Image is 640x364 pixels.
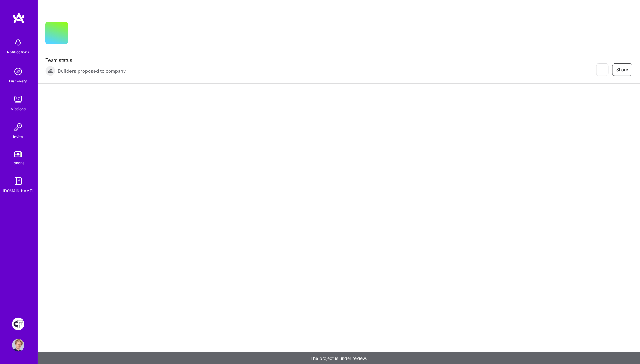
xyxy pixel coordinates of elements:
[45,57,126,63] span: Team status
[12,175,24,187] img: guide book
[13,12,25,24] img: logo
[11,106,26,112] div: Missions
[600,67,605,72] i: icon EyeClosed
[58,68,126,74] span: Builders proposed to company
[12,339,24,352] img: User Avatar
[13,133,23,140] div: Invite
[12,65,24,78] img: discovery
[10,339,26,352] a: User Avatar
[10,318,26,330] a: Creative Fabrica Project Team
[12,93,24,106] img: teamwork
[617,67,628,73] span: Share
[12,121,24,133] img: Invite
[12,160,25,166] div: Tokens
[7,49,29,55] div: Notifications
[12,36,24,49] img: bell
[14,151,22,157] img: tokens
[3,187,33,194] div: [DOMAIN_NAME]
[9,78,27,84] div: Discovery
[75,32,80,37] i: icon CompanyGray
[12,318,24,330] img: Creative Fabrica Project Team
[612,63,632,76] button: Share
[38,352,640,364] div: The project is under review.
[45,66,55,76] img: Builders proposed to company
